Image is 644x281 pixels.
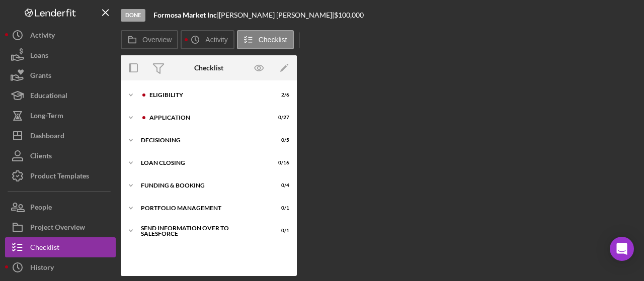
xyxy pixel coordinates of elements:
[205,36,227,44] label: Activity
[271,160,289,166] div: 0 / 16
[30,146,52,168] div: Clients
[610,237,634,261] div: Open Intercom Messenger
[334,11,367,19] div: $100,000
[141,137,264,143] div: Decisioning
[141,160,264,166] div: Loan Closing
[271,115,289,121] div: 0 / 27
[142,36,172,44] label: Overview
[30,237,59,260] div: Checklist
[5,85,116,106] button: Educational
[5,197,116,217] button: People
[5,25,116,45] button: Activity
[30,65,51,88] div: Grants
[30,126,64,148] div: Dashboard
[30,106,63,128] div: Long-Term
[30,25,55,48] div: Activity
[149,92,264,98] div: Eligibility
[194,64,223,72] div: Checklist
[5,146,116,166] button: Clients
[141,225,264,237] div: Send Information over to Salesforce
[121,30,178,49] button: Overview
[181,30,234,49] button: Activity
[30,85,67,108] div: Educational
[271,92,289,98] div: 2 / 6
[259,36,287,44] label: Checklist
[30,197,52,220] div: People
[141,205,264,211] div: Portfolio Management
[271,205,289,211] div: 0 / 1
[5,217,116,237] button: Project Overview
[5,166,116,186] button: Product Templates
[30,45,48,68] div: Loans
[149,115,264,121] div: Application
[5,65,116,85] button: Grants
[271,182,289,189] div: 0 / 4
[5,257,116,277] button: History
[153,11,219,19] div: |
[5,45,116,65] button: Loans
[141,182,264,189] div: Funding & Booking
[219,11,334,19] div: [PERSON_NAME] [PERSON_NAME] |
[30,217,85,240] div: Project Overview
[271,137,289,143] div: 0 / 5
[237,30,294,49] button: Checklist
[5,126,116,146] button: Dashboard
[271,228,289,234] div: 0 / 1
[153,11,217,19] b: Formosa Market Inc
[5,106,116,126] button: Long-Term
[5,237,116,257] button: Checklist
[30,257,54,280] div: History
[30,166,89,189] div: Product Templates
[121,9,145,22] div: Done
